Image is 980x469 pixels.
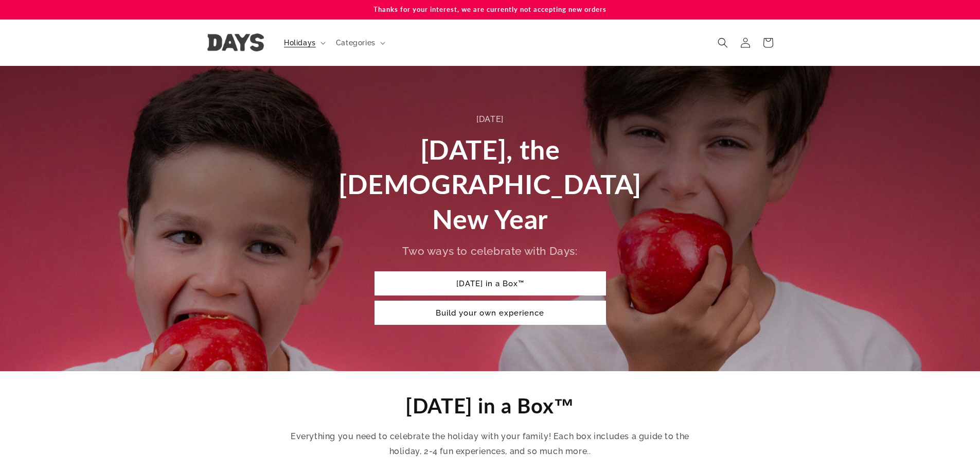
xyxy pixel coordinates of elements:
[336,38,376,47] span: Categories
[405,393,575,418] span: [DATE] in a Box™
[330,32,389,54] summary: Categories
[278,32,330,54] summary: Holidays
[375,271,606,296] a: [DATE] in a Box™
[375,301,606,325] a: Build your own experience
[402,245,577,257] span: Two ways to celebrate with Days:
[207,33,264,51] img: Days United
[338,133,642,235] span: [DATE], the [DEMOGRAPHIC_DATA] New Year
[290,429,691,459] p: Everything you need to celebrate the holiday with your family! Each box includes a guide to the h...
[711,31,734,54] summary: Search
[333,112,647,127] div: [DATE]
[284,38,316,47] span: Holidays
